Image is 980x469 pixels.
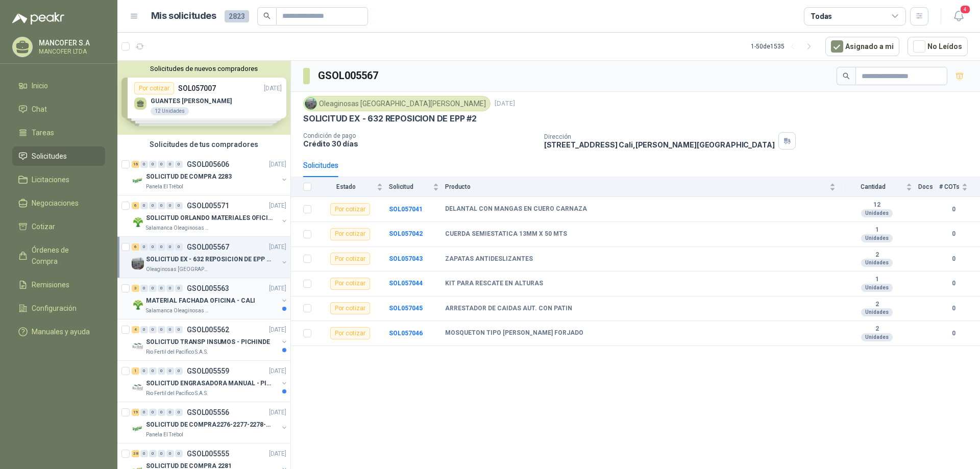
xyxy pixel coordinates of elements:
[146,337,270,347] p: SOLICITUD TRANSP INSUMOS - PICHINDE
[146,213,273,223] p: SOLICITUD ORLANDO MATERIALES OFICINA - CALI
[132,365,288,398] a: 1 0 0 0 0 0 GSOL005559[DATE] Company LogoSOLICITUD ENGRASADORA MANUAL - PICHINDERio Fertil del Pa...
[12,193,105,213] a: Negociaciones
[187,326,229,333] p: GSOL005562
[389,183,431,190] span: Solicitud
[12,217,105,236] a: Cotizar
[132,200,288,232] a: 6 0 0 0 0 0 GSOL005571[DATE] Company LogoSOLICITUD ORLANDO MATERIALES OFICINA - CALISalamanca Ole...
[939,205,968,214] b: 0
[175,285,183,292] div: 0
[225,10,249,22] span: 2823
[305,98,316,109] img: Company Logo
[12,100,105,119] a: Chat
[389,305,423,312] a: SOL057045
[175,409,183,416] div: 0
[12,123,105,142] a: Tareas
[149,161,157,168] div: 0
[158,243,165,251] div: 0
[861,308,893,316] div: Unidades
[303,132,536,139] p: Condición de pago
[303,160,338,171] div: Solicitudes
[140,409,148,416] div: 0
[330,253,370,265] div: Por cotizar
[132,175,144,187] img: Company Logo
[389,206,423,213] a: SOL057041
[12,12,64,24] img: Logo peakr
[269,449,286,459] p: [DATE]
[317,183,375,190] span: Estado
[32,127,54,138] span: Tareas
[918,177,939,197] th: Docs
[140,450,148,457] div: 0
[121,65,286,72] button: Solicitudes de nuevos compradores
[140,243,148,251] div: 0
[146,307,210,315] p: Salamanca Oleaginosas SAS
[32,80,48,91] span: Inicio
[842,226,912,234] b: 1
[132,423,144,435] img: Company Logo
[330,278,370,290] div: Por cotizar
[140,285,148,292] div: 0
[389,230,423,237] a: SOL057042
[132,406,288,439] a: 19 0 0 0 0 0 GSOL005556[DATE] Company LogoSOLICITUD DE COMPRA2276-2277-2278-2284-2285-Panela El T...
[32,174,69,185] span: Licitaciones
[269,408,286,417] p: [DATE]
[939,229,968,239] b: 0
[166,161,174,168] div: 0
[149,367,157,375] div: 0
[146,348,208,356] p: Rio Fertil del Pacífico S.A.S.
[330,203,370,215] div: Por cotizar
[158,326,165,333] div: 0
[39,48,103,55] p: MANCOFER LTDA
[132,409,139,416] div: 19
[842,325,912,333] b: 2
[166,450,174,457] div: 0
[445,280,543,288] b: KIT PARA RESCATE EN ALTURAS
[158,161,165,168] div: 0
[166,409,174,416] div: 0
[544,133,775,140] p: Dirección
[544,140,775,149] p: [STREET_ADDRESS] Cali , [PERSON_NAME][GEOGRAPHIC_DATA]
[140,161,148,168] div: 0
[861,333,893,341] div: Unidades
[146,265,210,274] p: Oleaginosas [GEOGRAPHIC_DATA][PERSON_NAME]
[151,9,216,23] h1: Mis solicitudes
[140,326,148,333] div: 0
[187,161,229,168] p: GSOL005606
[146,420,273,430] p: SOLICITUD DE COMPRA2276-2277-2278-2284-2285-
[132,324,288,356] a: 4 0 0 0 0 0 GSOL005562[DATE] Company LogoSOLICITUD TRANSP INSUMOS - PICHINDERio Fertil del Pacífi...
[389,255,423,262] b: SOL057043
[158,285,165,292] div: 0
[132,158,288,191] a: 16 0 0 0 0 0 GSOL005606[DATE] Company LogoSOLICITUD DE COMPRA 2283Panela El Trébol
[149,202,157,209] div: 0
[445,205,587,213] b: DELANTAL CON MANGAS EN CUERO CARNAZA
[158,202,165,209] div: 0
[445,177,842,197] th: Producto
[158,450,165,457] div: 0
[263,12,271,19] span: search
[132,367,139,375] div: 1
[269,201,286,211] p: [DATE]
[842,301,912,309] b: 2
[811,11,832,22] div: Todas
[842,251,912,259] b: 2
[12,76,105,95] a: Inicio
[158,367,165,375] div: 0
[12,240,105,271] a: Órdenes de Compra
[132,299,144,311] img: Company Logo
[146,172,232,182] p: SOLICITUD DE COMPRA 2283
[939,304,968,313] b: 0
[495,99,515,109] p: [DATE]
[132,340,144,352] img: Company Logo
[939,177,980,197] th: # COTs
[175,243,183,251] div: 0
[12,170,105,189] a: Licitaciones
[32,151,67,162] span: Solicitudes
[303,96,491,111] div: Oleaginosas [GEOGRAPHIC_DATA][PERSON_NAME]
[939,329,968,338] b: 0
[32,244,95,267] span: Órdenes de Compra
[117,61,290,135] div: Solicitudes de nuevos compradoresPor cotizarSOL057007[DATE] GUANTES [PERSON_NAME]12 UnidadesPor c...
[842,177,918,197] th: Cantidad
[146,224,210,232] p: Salamanca Oleaginosas SAS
